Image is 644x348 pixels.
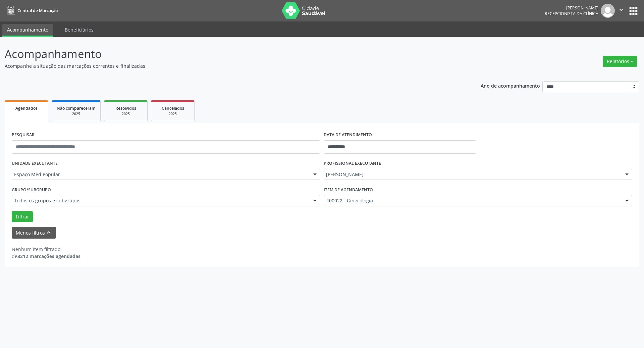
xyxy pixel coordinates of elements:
span: [PERSON_NAME] [326,171,619,178]
i:  [618,6,625,13]
button: Menos filtroskeyboard_arrow_up [12,227,56,239]
p: Acompanhamento [5,46,449,62]
label: Grupo/Subgrupo [12,185,51,195]
a: Acompanhamento [2,24,53,37]
p: Acompanhe a situação das marcações correntes e finalizadas [5,62,449,69]
button:  [615,4,628,18]
div: de [12,253,80,260]
span: Central de Marcação [17,8,58,13]
label: UNIDADE EXECUTANTE [12,158,58,169]
div: Nenhum item filtrado [12,246,80,253]
i: keyboard_arrow_up [45,229,52,236]
button: apps [628,5,639,17]
span: Cancelados [162,105,184,111]
a: Central de Marcação [5,5,58,16]
span: Resolvidos [115,105,136,111]
label: PESQUISAR [12,130,35,140]
label: PROFISSIONAL EXECUTANTE [324,158,381,169]
span: Todos os grupos e subgrupos [14,197,307,204]
label: DATA DE ATENDIMENTO [324,130,372,140]
img: img [601,4,615,18]
a: Beneficiários [60,24,98,36]
span: Recepcionista da clínica [545,11,598,16]
div: 2025 [156,111,190,116]
span: #00022 - Ginecologia [326,197,619,204]
strong: 3212 marcações agendadas [17,253,80,259]
span: Espaço Med Popular [14,171,307,178]
label: Item de agendamento [324,185,373,195]
div: 2025 [57,111,96,116]
div: [PERSON_NAME] [545,5,598,11]
button: Filtrar [12,211,33,222]
div: 2025 [109,111,143,116]
span: Agendados [15,105,38,111]
span: Não compareceram [57,105,96,111]
p: Ano de acompanhamento [481,81,540,90]
button: Relatórios [603,56,637,67]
